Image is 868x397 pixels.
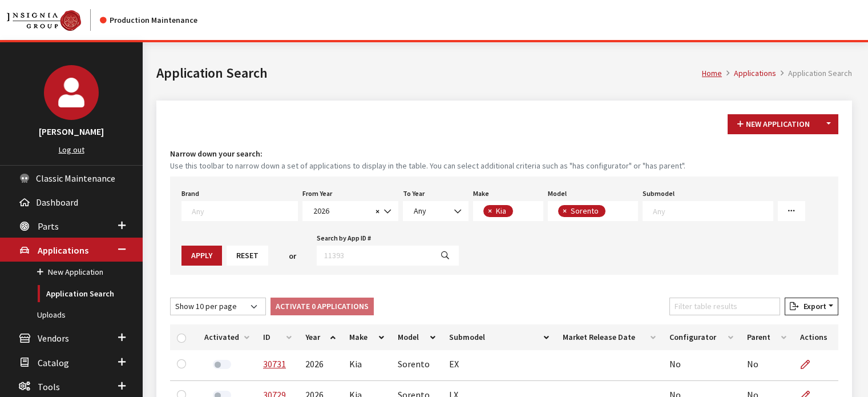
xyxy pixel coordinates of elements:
th: Market Release Date: activate to sort column ascending [556,324,663,350]
button: Remove item [558,205,570,217]
span: 2026 [302,201,398,221]
th: Make: activate to sort column ascending [342,324,391,350]
a: Edit Application [800,350,819,379]
textarea: Search [653,206,773,216]
th: Parent: activate to sort column ascending [740,324,794,350]
img: Kirsten Dart [44,65,99,120]
textarea: Search [608,207,615,217]
label: Make [473,189,489,199]
button: Reset [227,246,268,266]
span: Catalog [38,357,69,368]
td: Sorento [391,350,443,381]
a: Log out [59,145,84,155]
div: Production Maintenance [100,14,197,26]
span: Any [410,205,461,217]
input: Filter table results [669,298,780,315]
td: 2026 [298,350,343,381]
span: Applications [38,244,88,256]
label: Submodel [643,189,675,199]
a: Insignia Group logo [7,9,100,31]
td: Kia [342,350,391,381]
li: Kia [483,205,513,217]
img: Catalog Maintenance [7,10,81,31]
textarea: Search [192,206,297,216]
th: Year: activate to sort column ascending [298,324,343,350]
input: 11393 [317,246,432,266]
label: Activate Application [213,360,231,369]
td: No [740,350,794,381]
th: Model: activate to sort column ascending [391,324,443,350]
span: Parts [38,220,59,232]
th: ID: activate to sort column ascending [256,324,298,350]
label: Model [548,189,567,199]
textarea: Search [516,207,522,217]
span: Kia [495,206,509,216]
th: Activated: activate to sort column ascending [197,324,256,350]
span: × [488,206,492,216]
th: Configurator: activate to sort column ascending [663,324,740,350]
button: New Application [728,114,819,134]
span: 2026 [310,205,372,217]
button: Remove all items [372,205,380,218]
td: No [663,350,740,381]
th: Submodel: activate to sort column ascending [442,324,556,350]
span: Vendors [38,333,69,344]
label: Search by App ID # [317,233,371,243]
span: Dashboard [36,197,78,208]
button: Export [785,298,838,315]
h3: [PERSON_NAME] [11,125,131,138]
a: Home [702,68,722,78]
label: From Year [302,189,332,199]
span: Export [799,301,826,311]
a: 30731 [263,358,286,370]
li: Sorento [558,205,605,217]
h4: Narrow down your search: [170,148,838,160]
li: Application Search [776,67,852,79]
span: or [289,250,296,262]
span: Any [414,206,426,216]
h1: Application Search [156,63,702,83]
th: Actions [793,324,838,350]
li: Applications [722,67,776,79]
span: × [563,206,567,216]
td: EX [442,350,556,381]
button: Apply [181,246,222,266]
span: Any [403,201,469,221]
span: × [376,206,380,216]
span: Classic Maintenance [36,173,115,184]
label: Brand [181,189,199,199]
small: Use this toolbar to narrow down a set of applications to display in the table. You can select add... [170,160,838,172]
button: Remove item [483,205,495,217]
label: To Year [403,189,425,199]
span: Tools [38,381,60,392]
span: Sorento [570,206,601,216]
